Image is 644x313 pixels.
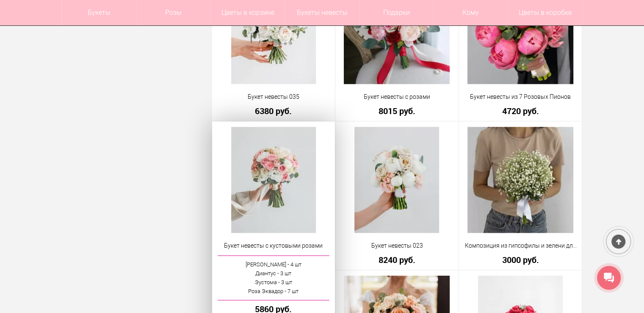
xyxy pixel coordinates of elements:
[464,92,577,101] a: Букет невесты из 7 Розовых Пионов
[464,241,577,250] a: Композиция из гипсофилы и зелени для невесты
[341,255,453,264] a: 8240 руб.
[231,127,316,233] img: Букет невесты с кустовыми розами
[218,106,330,115] a: 6380 руб.
[467,127,573,233] img: Композиция из гипсофилы и зелени для невесты
[464,106,577,115] a: 4720 руб.
[341,106,453,115] a: 8015 руб.
[218,241,330,250] a: Букет невесты с кустовыми розами
[218,92,330,101] a: Букет невесты 035
[354,127,439,233] img: Букет невесты 023
[464,255,577,264] a: 3000 руб.
[341,241,453,250] a: Букет невесты 023
[218,255,330,300] a: [PERSON_NAME] - 4 штДиантус - 3 штЭустома - 3 штРоза Эквадор - 7 шт
[341,92,453,101] a: Букет невесты с розами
